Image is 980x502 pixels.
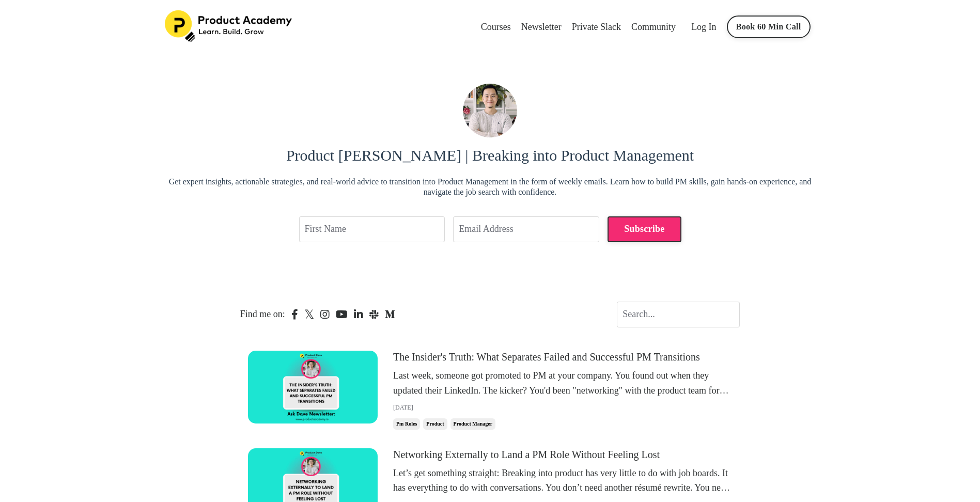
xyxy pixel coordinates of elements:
div: Last week, someone got promoted to PM at your company. You found out when they updated their Link... [393,368,732,398]
a: Courses [481,20,511,35]
input: First Name [299,216,445,242]
a: Newsletter [521,20,562,35]
input: Email Address [453,216,599,242]
a: product [423,418,447,430]
span: Find me on: [240,307,285,322]
a: Private Slack [572,20,621,35]
a: Networking Externally to Land a PM Role Without Feeling Lost [393,448,732,461]
h6: Get expert insights, actionable strategies, and real-world advice to transition into Product Mana... [157,177,823,196]
div: Let’s get something straight: Breaking into product has very little to do with job boards. It has... [393,466,732,496]
img: Product Academy Logo [165,10,294,42]
a: Log In [691,22,717,32]
a: Community [631,20,676,35]
a: product manager [450,418,496,430]
h3: Product [PERSON_NAME] | Breaking into Product Management [157,146,823,165]
img: 488e73-e8-bd6-3a7-1ce775f7d0d_Newsletter_Thumbnail_The_Insider_s_Truth_What_Separates_Failed_and_... [248,351,378,423]
img: bffb8-fd0-6ac-7abe-0471f67eb58a_1.png [440,83,540,139]
button: Subscribe [608,216,681,242]
input: Search... [617,302,740,327]
a: The Insider's Truth: What Separates Failed and Successful PM Transitions [393,351,732,363]
a: pm roles [393,418,420,430]
span: [DATE] [393,403,732,413]
a: Book 60 Min Call [727,15,811,38]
